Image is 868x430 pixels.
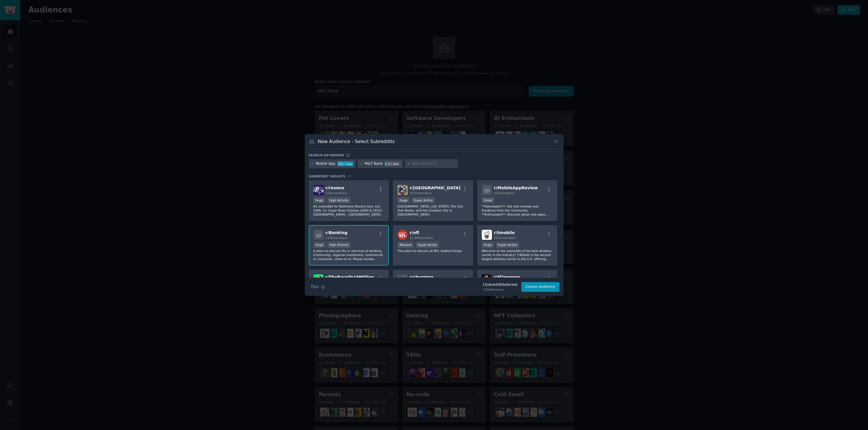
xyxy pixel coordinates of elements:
div: 133k Members [483,288,517,292]
span: 233k members [326,191,347,195]
div: 1.9 / day [385,161,401,166]
div: M&T Bank [365,161,383,166]
img: tmobile [482,230,492,240]
div: Huge [397,197,410,203]
div: Super Active [496,242,519,248]
span: 43 [347,175,352,178]
span: Tips [311,284,319,290]
div: Super Active [412,197,435,203]
p: The place to discuss all NFL related things [397,249,469,253]
span: Subreddit Results [309,174,345,178]
div: High Activity [327,197,351,203]
div: Huge [313,242,326,248]
img: baltimore [397,185,408,195]
span: r/ churning [410,275,433,279]
span: r/ tf2memes [494,275,520,279]
button: Tips [309,282,327,292]
img: TheRaceTo10Million [313,274,324,284]
input: New Keyword [412,161,456,166]
span: 202k members [494,236,516,240]
div: Huge [313,197,326,203]
span: r/ Banking [326,230,347,235]
div: Massive [397,242,414,248]
div: 1 Subreddit Selected [483,282,517,288]
p: A place to discuss the in and outs of banking. Community, regional investment, commercial or cons... [313,249,384,261]
span: 635 members [494,191,514,195]
span: r/ [GEOGRAPHIC_DATA] [410,186,460,190]
img: ravens [313,185,324,195]
h3: Search keywords [309,153,344,157]
span: 12.6M members [410,236,433,240]
span: r/ ravens [326,186,344,190]
p: [GEOGRAPHIC_DATA], [US_STATE]: The City that Reads, and the Greatest City in [GEOGRAPHIC_DATA] [397,204,469,216]
div: Small [482,197,494,203]
div: Mobile App [316,161,335,166]
p: **Developers**: Get real reviews and feedback from the community. **Enthusiasts**: Discover great... [482,204,553,216]
p: Welcome to the subreddit of the best wireless carrier in the industry! T-Mobile is the second lar... [482,249,553,261]
div: Huge [482,242,494,248]
h3: New Audience - Select Subreddits [318,138,395,144]
div: 501 / day [337,161,354,166]
span: 133k members [326,236,347,240]
span: r/ TheRaceTo10Million [326,275,374,279]
span: r/ MobileAppReview [494,186,538,190]
span: r/ nfl [410,230,419,235]
span: r/ tmobile [494,230,515,235]
p: #1 subreddit for Baltimore Ravens fans. Est. 1996. 2× Super Bowl Champs (2000 & 2012). [GEOGRAPHI... [313,204,384,216]
span: 201k members [410,191,432,195]
img: tf2memes [482,274,492,284]
div: High Activity [327,242,351,248]
div: Super Active [416,242,439,248]
img: nfl [397,230,408,240]
button: Create Audience [521,282,560,292]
